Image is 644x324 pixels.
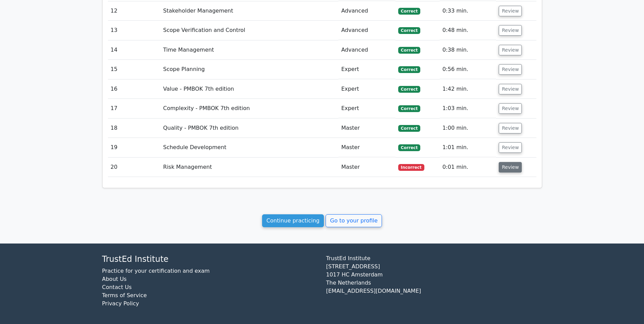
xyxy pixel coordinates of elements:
[102,300,139,307] a: Privacy Policy
[161,21,339,40] td: Scope Verification and Control
[108,60,161,79] td: 15
[108,119,161,138] td: 18
[326,214,382,227] a: Go to your profile
[398,8,420,15] span: Correct
[499,45,522,55] button: Review
[102,268,210,274] a: Practice for your certification and exam
[499,103,522,114] button: Review
[398,125,420,132] span: Correct
[161,158,339,177] td: Risk Management
[398,144,420,151] span: Correct
[338,119,395,138] td: Master
[499,142,522,153] button: Review
[440,40,496,60] td: 0:38 min.
[499,25,522,36] button: Review
[338,40,395,60] td: Advanced
[398,27,420,34] span: Correct
[499,162,522,173] button: Review
[440,21,496,40] td: 0:48 min.
[102,276,127,282] a: About Us
[440,138,496,157] td: 1:01 min.
[102,292,147,299] a: Terms of Service
[338,1,395,21] td: Advanced
[398,86,420,93] span: Correct
[108,99,161,118] td: 17
[499,64,522,75] button: Review
[440,99,496,118] td: 1:03 min.
[161,138,339,157] td: Schedule Development
[440,119,496,138] td: 1:00 min.
[398,105,420,112] span: Correct
[108,40,161,60] td: 14
[440,1,496,21] td: 0:33 min.
[499,84,522,94] button: Review
[108,21,161,40] td: 13
[398,66,420,73] span: Correct
[108,158,161,177] td: 20
[161,40,339,60] td: Time Management
[398,164,424,171] span: Incorrect
[161,1,339,21] td: Stakeholder Management
[338,138,395,157] td: Master
[338,99,395,118] td: Expert
[338,60,395,79] td: Expert
[108,79,161,99] td: 16
[440,60,496,79] td: 0:56 min.
[161,119,339,138] td: Quality - PMBOK 7th edition
[398,47,420,54] span: Correct
[102,284,132,290] a: Contact Us
[338,79,395,99] td: Expert
[440,79,496,99] td: 1:42 min.
[322,254,546,313] div: TrustEd Institute [STREET_ADDRESS] 1017 HC Amsterdam The Netherlands [EMAIL_ADDRESS][DOMAIN_NAME]
[108,1,161,21] td: 12
[499,123,522,133] button: Review
[102,254,318,264] h4: TrustEd Institute
[161,79,339,99] td: Value - PMBOK 7th edition
[161,60,339,79] td: Scope Planning
[499,6,522,16] button: Review
[338,158,395,177] td: Master
[440,158,496,177] td: 0:01 min.
[161,99,339,118] td: Complexity - PMBOK 7th edition
[338,21,395,40] td: Advanced
[108,138,161,157] td: 19
[262,214,324,227] a: Continue practicing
